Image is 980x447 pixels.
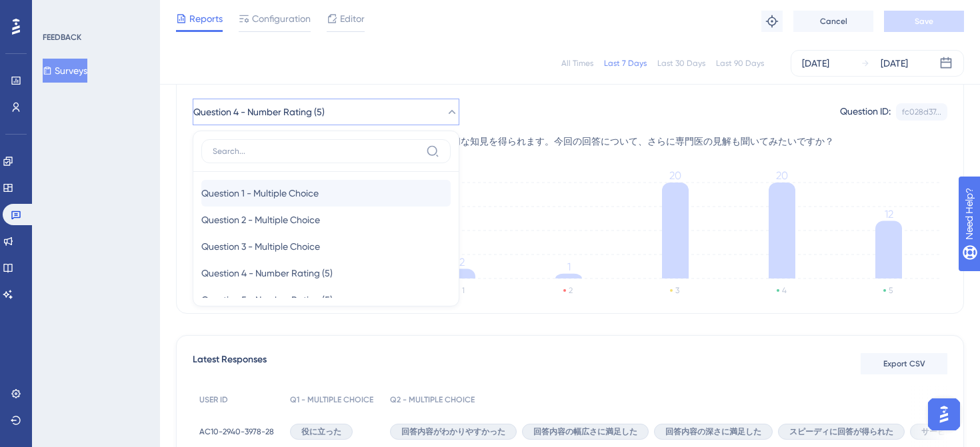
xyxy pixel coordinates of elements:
button: Question 2 - Multiple Choice [201,207,451,233]
span: Q2 - MULTIPLE CHOICE [390,394,475,405]
div: Question ID: [840,103,891,121]
span: Export CSV [883,358,925,369]
div: FEEDBACK [43,32,81,43]
text: 5 [889,286,893,295]
button: Surveys [43,59,87,83]
tspan: 1 [567,260,571,273]
button: Question 5 - Number Rating (5) [201,286,451,313]
span: Editor [340,11,365,27]
span: Cancel [820,16,847,27]
div: Last 7 Days [604,58,647,69]
span: Question 4 - Number Rating (5) [193,104,325,120]
div: [DATE] [802,55,829,71]
tspan: 2 [459,256,465,268]
span: 回答内容の幅広さに満足した [533,426,637,437]
span: Save [915,16,933,27]
button: Export CSV [861,353,947,374]
span: スピーディに回答が得られた [789,426,893,437]
div: [DATE] [881,55,908,71]
span: Question 2 - Multiple Choice [201,212,320,228]
span: 役に立った [301,426,341,437]
span: USER ID [199,394,228,405]
button: Save [884,11,964,32]
text: 2 [569,286,573,295]
tspan: 12 [885,208,893,221]
span: 回答内容の深さに満足した [665,426,761,437]
input: Search... [213,146,421,157]
div: fc028d37... [902,107,941,117]
div: Last 90 Days [716,58,764,69]
div: All Times [561,58,593,69]
span: Question 1 - Multiple Choice [201,185,319,201]
span: AC10-2940-3978-28 [199,426,274,437]
span: 回答内容がわかりやすかった [401,426,505,437]
text: 1 [462,286,465,295]
span: Question 3 - Multiple Choice [201,238,320,254]
span: Question 4 - Number Rating (5) [201,265,333,281]
div: Last 30 Days [657,58,705,69]
button: Question 4 - Number Rating (5) [201,260,451,286]
button: Question 4 - Number Rating (5) [193,99,459,125]
span: Eコンサルでは専門医から実症例に応じた適切な知見を得られます。今回の回答について、さらに専門医の見解も聞いてみたいですか？ [269,133,834,149]
span: Latest Responses [193,352,267,376]
text: 3 [675,286,679,295]
button: Question 3 - Multiple Choice [201,233,451,260]
text: 4 [782,286,787,295]
button: Cancel [793,11,873,32]
button: Question 1 - Multiple Choice [201,180,451,207]
span: Configuration [252,11,311,27]
span: Reports [189,11,223,27]
span: Need Help? [31,3,83,19]
span: Question 5 - Number Rating (5) [201,292,333,308]
tspan: 20 [776,169,788,182]
span: Q1 - MULTIPLE CHOICE [290,394,373,405]
tspan: 20 [669,169,681,182]
iframe: UserGuiding AI Assistant Launcher [924,394,964,434]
